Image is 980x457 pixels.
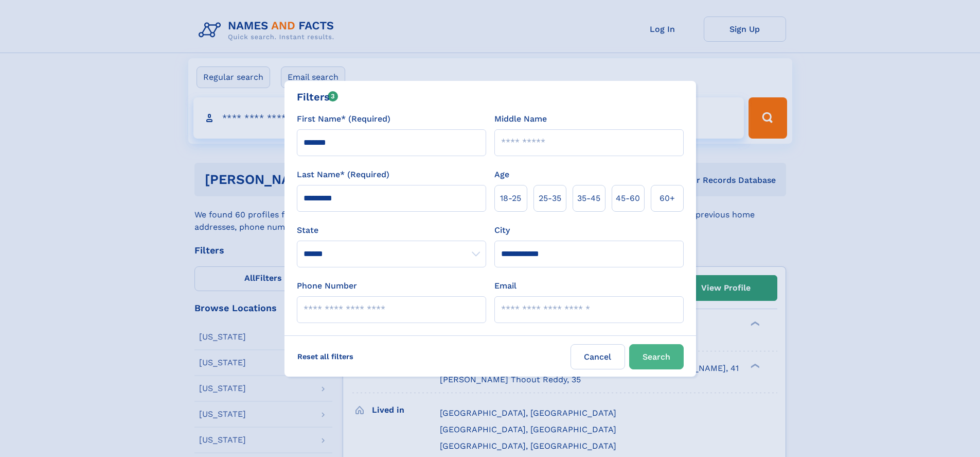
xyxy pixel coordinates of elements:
[494,224,510,236] label: City
[297,113,390,125] label: First Name* (Required)
[297,89,338,105] div: Filters
[494,168,509,181] label: Age
[629,344,684,369] button: Search
[660,192,675,205] span: 60+
[297,168,389,181] label: Last Name* (Required)
[571,344,625,369] label: Cancel
[291,344,360,369] label: Reset all filters
[297,280,357,292] label: Phone Number
[500,192,521,205] span: 18‑25
[577,192,600,205] span: 35‑45
[297,224,486,236] label: State
[494,280,516,292] label: Email
[616,192,640,205] span: 45‑60
[494,113,547,125] label: Middle Name
[539,192,561,205] span: 25‑35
